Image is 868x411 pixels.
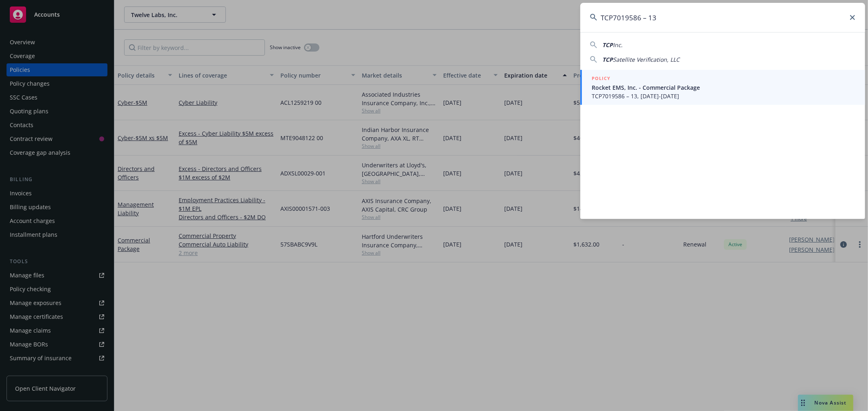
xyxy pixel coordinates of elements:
[592,83,855,92] span: Rocket EMS, Inc. - Commercial Package
[613,41,623,49] span: Inc.
[592,92,855,100] span: TCP7019586 – 13, [DATE]-[DATE]
[580,70,865,105] a: POLICYRocket EMS, Inc. - Commercial PackageTCP7019586 – 13, [DATE]-[DATE]
[602,56,613,63] span: TCP
[613,56,680,63] span: Satellite Verification, LLC
[580,3,865,32] input: Search...
[592,74,610,82] h5: POLICY
[602,41,613,49] span: TCP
